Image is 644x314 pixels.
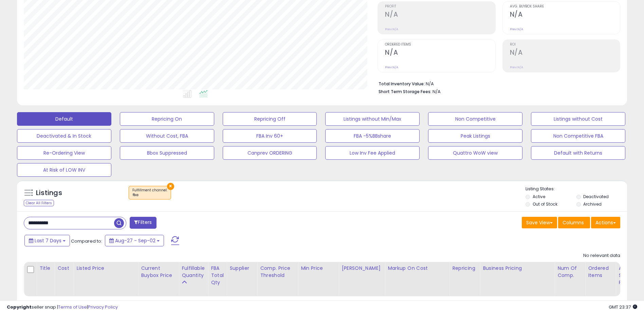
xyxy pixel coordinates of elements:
b: Total Inventory Value: [379,81,425,87]
button: Filters [130,217,156,229]
button: Actions [591,217,620,228]
label: Deactivated [583,194,609,199]
label: Archived [583,201,602,207]
span: N/A [433,88,441,95]
h2: N/A [385,49,495,58]
div: Clear All Filters [24,200,54,206]
div: Num of Comp. [557,265,582,279]
h5: Listings [36,188,62,198]
div: Avg Selling Price [619,265,643,286]
button: Listings without Min/Max [325,112,420,126]
p: Listing States: [526,186,627,192]
span: Columns [563,219,584,226]
th: The percentage added to the cost of goods (COGS) that forms the calculator for Min & Max prices. [385,262,449,296]
h2: N/A [385,11,495,20]
button: Repricing On [120,112,214,126]
button: Without Cost, FBA [120,129,214,143]
button: Default with Returns [531,146,625,160]
div: [PERSON_NAME] [342,265,382,272]
b: Short Term Storage Fees: [379,89,431,94]
button: Save View [522,217,557,228]
span: Profit [385,5,495,8]
span: Ordered Items [385,43,495,47]
div: Repricing [452,265,477,272]
button: Default [17,112,111,126]
button: Low Inv Fee Applied [325,146,420,160]
small: Prev: N/A [385,27,398,31]
span: Fulfillment channel : [132,188,167,198]
button: Repricing Off [223,112,317,126]
div: Business Pricing [483,265,552,272]
a: Privacy Policy [88,304,118,310]
button: Quattro WoW view [428,146,522,160]
button: Columns [558,217,590,228]
h2: N/A [510,49,620,58]
span: ROI [510,43,620,47]
button: Last 7 Days [24,235,70,246]
div: Markup on Cost [388,265,446,272]
a: Terms of Use [58,304,87,310]
small: Prev: N/A [510,27,523,31]
label: Out of Stock [533,201,557,207]
div: Comp. Price Threshold [260,265,295,279]
span: 2025-09-10 23:37 GMT [609,304,637,310]
div: Ordered Items [588,265,613,279]
span: Last 7 Days [35,237,61,244]
button: × [167,183,174,190]
button: FBA Inv 60+ [223,129,317,143]
button: Peak Listings [428,129,522,143]
button: Aug-27 - Sep-02 [105,235,164,246]
button: Listings without Cost [531,112,625,126]
button: FBA -5%BBshare [325,129,420,143]
div: Listed Price [76,265,135,272]
div: Current Buybox Price [141,265,176,279]
label: Active [533,194,545,199]
div: Supplier [229,265,254,272]
small: Prev: N/A [510,65,523,69]
strong: Copyright [7,304,32,310]
div: FBA Total Qty [211,265,224,286]
small: Prev: N/A [385,65,398,69]
button: Non Competitive FBA [531,129,625,143]
h2: N/A [510,11,620,20]
button: Deactivated & In Stock [17,129,111,143]
button: Canprev ORDERING [223,146,317,160]
div: No relevant data [583,252,620,259]
button: Non Competitive [428,112,522,126]
div: Cost [57,265,71,272]
span: Compared to: [71,238,102,244]
span: Avg. Buybox Share [510,5,620,8]
div: Title [39,265,52,272]
li: N/A [379,79,615,87]
div: Min Price [301,265,336,272]
th: CSV column name: cust_attr_1_Supplier [227,262,257,296]
button: At Risk of LOW INV [17,163,111,177]
span: Aug-27 - Sep-02 [115,237,155,244]
button: Re-Ordering View [17,146,111,160]
div: fba [132,193,167,197]
button: Bbox Suppressed [120,146,214,160]
div: seller snap | | [7,304,118,311]
div: Fulfillable Quantity [182,265,205,279]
